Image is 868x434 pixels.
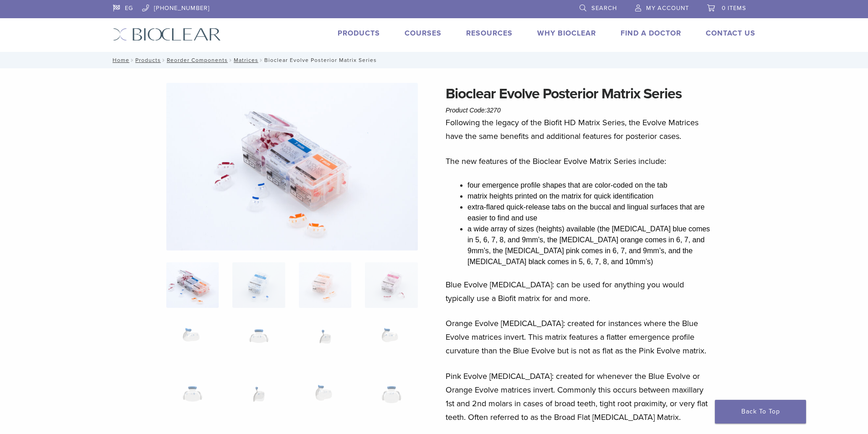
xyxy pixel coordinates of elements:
[365,320,417,365] img: Bioclear Evolve Posterior Matrix Series - Image 8
[722,5,746,12] span: 0 items
[161,58,167,62] span: /
[365,262,417,308] img: Bioclear Evolve Posterior Matrix Series - Image 4
[706,29,755,38] a: Contact Us
[646,5,689,12] span: My Account
[537,29,596,38] a: Why Bioclear
[446,116,714,143] p: Following the legacy of the Biofit HD Matrix Series, the Evolve Matrices have the same benefits a...
[299,262,351,308] img: Bioclear Evolve Posterior Matrix Series - Image 3
[106,52,762,68] nav: Bioclear Evolve Posterior Matrix Series
[299,320,351,365] img: Bioclear Evolve Posterior Matrix Series - Image 7
[166,377,219,422] img: Bioclear Evolve Posterior Matrix Series - Image 9
[467,202,714,224] li: extra-flared quick-release tabs on the buccal and lingual surfaces that are easier to find and use
[467,224,714,267] li: a wide array of sizes (heights) available (the [MEDICAL_DATA] blue comes in 5, 6, 7, 8, and 9mm’s...
[338,29,380,38] a: Products
[446,369,714,424] p: Pink Evolve [MEDICAL_DATA]: created for whenever the Blue Evolve or Orange Evolve matrices invert...
[466,29,513,38] a: Resources
[715,400,806,424] a: Back To Top
[135,57,161,63] a: Products
[129,58,135,62] span: /
[446,317,714,357] p: Orange Evolve [MEDICAL_DATA]: created for instances where the Blue Evolve matrices invert. This m...
[446,278,714,305] p: Blue Evolve [MEDICAL_DATA]: can be used for anything you would typically use a Biofit matrix for ...
[110,57,129,63] a: Home
[299,377,351,422] img: Bioclear Evolve Posterior Matrix Series - Image 11
[621,29,681,38] a: Find A Doctor
[487,107,501,114] span: 3270
[113,28,221,41] img: Bioclear
[365,377,417,422] img: Bioclear Evolve Posterior Matrix Series - Image 12
[166,83,418,250] img: Evolve-refills-2
[166,262,219,308] img: Evolve-refills-2-324x324.jpg
[446,107,501,114] span: Product Code:
[446,83,714,105] h1: Bioclear Evolve Posterior Matrix Series
[166,320,219,365] img: Bioclear Evolve Posterior Matrix Series - Image 5
[232,262,285,308] img: Bioclear Evolve Posterior Matrix Series - Image 2
[258,58,264,62] span: /
[467,191,714,202] li: matrix heights printed on the matrix for quick identification
[232,377,285,422] img: Bioclear Evolve Posterior Matrix Series - Image 10
[228,58,234,62] span: /
[234,57,258,63] a: Matrices
[167,57,228,63] a: Reorder Components
[446,154,714,168] p: The new features of the Bioclear Evolve Matrix Series include:
[591,5,617,12] span: Search
[467,180,714,191] li: four emergence profile shapes that are color-coded on the tab
[405,29,442,38] a: Courses
[232,320,285,365] img: Bioclear Evolve Posterior Matrix Series - Image 6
